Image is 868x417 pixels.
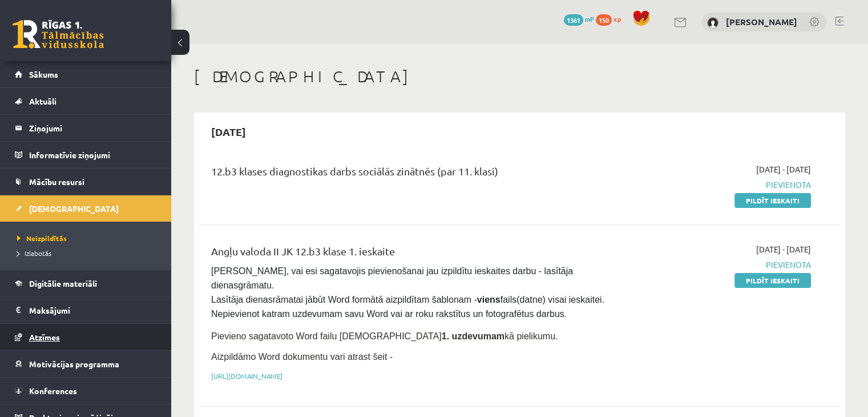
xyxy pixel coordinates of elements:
[29,297,157,323] legend: Maksājumi
[15,297,157,323] a: Maksājumi
[564,14,594,23] a: 1361 mP
[596,14,627,23] a: 150 xp
[211,266,607,319] span: [PERSON_NAME], vai esi sagatavojis pievienošanai jau izpildītu ieskaites darbu - lasītāja dienasg...
[194,67,845,86] h1: [DEMOGRAPHIC_DATA]
[29,332,60,342] span: Atzīmes
[564,14,583,26] span: 1361
[17,234,67,243] span: Neizpildītās
[15,61,157,87] a: Sākums
[29,96,56,106] span: Aktuāli
[29,359,119,369] span: Motivācijas programma
[29,203,119,214] span: [DEMOGRAPHIC_DATA]
[596,14,612,26] span: 150
[29,115,157,141] legend: Ziņojumi
[477,295,500,304] strong: viens
[707,17,718,29] img: Alise Pukalova
[211,163,605,185] div: 12.b3 klases diagnostikas darbs sociālās zinātnēs (par 11. klasi)
[211,331,558,341] span: Pievieno sagatavoto Word failu [DEMOGRAPHIC_DATA] kā pielikumu.
[13,20,104,49] a: Rīgas 1. Tālmācības vidusskola
[17,248,51,258] span: Izlabotās
[211,243,605,264] div: Angļu valoda II JK 12.b3 klase 1. ieskaite
[29,142,157,168] legend: Informatīvie ziņojumi
[15,115,157,141] a: Ziņojumi
[623,179,811,191] span: Pievienota
[211,352,393,362] span: Aizpildāmo Word dokumentu vari atrast šeit -
[29,69,58,79] span: Sākums
[15,378,157,404] a: Konferences
[17,248,160,258] a: Izlabotās
[15,324,157,350] a: Atzīmes
[623,259,811,271] span: Pievienota
[726,16,797,27] a: [PERSON_NAME]
[211,371,282,380] a: [URL][DOMAIN_NAME]
[29,278,97,288] span: Digitālie materiāli
[734,193,811,208] a: Pildīt ieskaiti
[585,14,594,23] span: mP
[29,177,84,187] span: Mācību resursi
[15,142,157,168] a: Informatīvie ziņojumi
[613,14,621,23] span: xp
[200,118,257,145] h2: [DATE]
[15,169,157,195] a: Mācību resursi
[15,351,157,377] a: Motivācijas programma
[15,195,157,222] a: [DEMOGRAPHIC_DATA]
[15,270,157,296] a: Digitālie materiāli
[15,88,157,114] a: Aktuāli
[756,243,811,255] span: [DATE] - [DATE]
[756,163,811,175] span: [DATE] - [DATE]
[442,331,504,341] strong: 1. uzdevumam
[734,273,811,288] a: Pildīt ieskaiti
[29,386,77,396] span: Konferences
[17,233,160,243] a: Neizpildītās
